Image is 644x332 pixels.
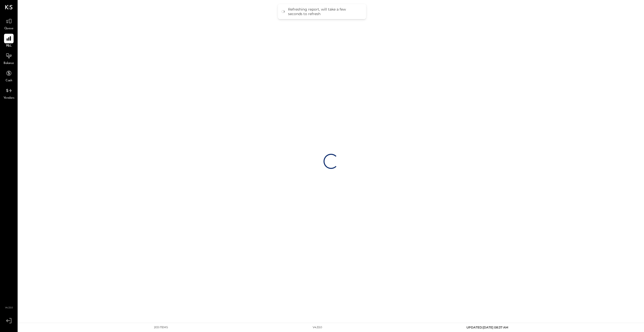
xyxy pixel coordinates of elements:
[313,325,322,329] div: v 4.33.0
[0,34,17,48] a: P&L
[466,325,508,329] span: UPDATED: [DATE] 08:37 AM
[0,16,17,31] a: Queue
[4,61,14,66] span: Balance
[288,7,361,16] div: Refreshing report, will take a few seconds to refresh
[154,325,168,329] div: 203 items
[4,26,14,31] span: Queue
[6,79,12,83] span: Cash
[4,96,14,100] span: Vendors
[0,68,17,83] a: Cash
[6,44,12,48] span: P&L
[0,51,17,66] a: Balance
[0,86,17,100] a: Vendors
